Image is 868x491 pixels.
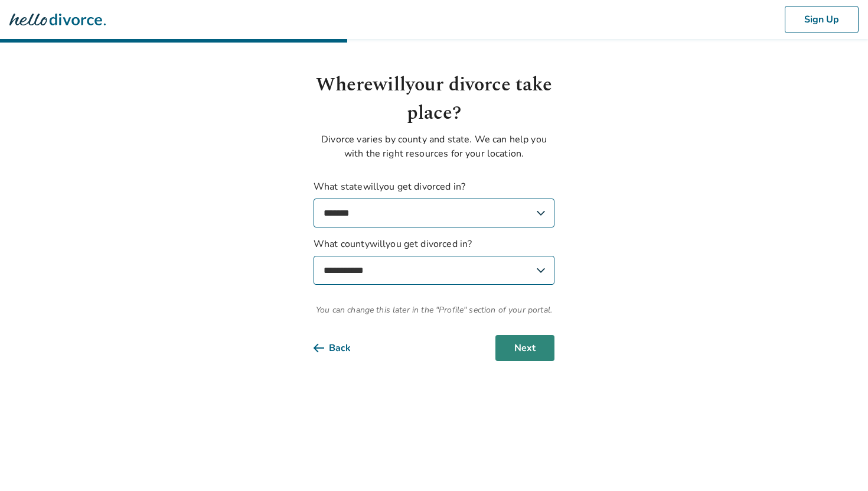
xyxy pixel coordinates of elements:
[809,434,868,491] iframe: Chat Widget
[314,256,554,285] select: What countywillyou get divorced in?
[495,335,554,361] button: Next
[314,335,370,361] button: Back
[785,6,859,33] button: Sign Up
[314,180,554,227] label: What state will you get divorced in?
[314,132,554,161] p: Divorce varies by county and state. We can help you with the right resources for your location.
[314,304,554,316] span: You can change this later in the "Profile" section of your portal.
[314,199,554,227] select: What statewillyou get divorced in?
[314,71,554,128] h1: Where will your divorce take place?
[314,237,554,285] label: What county will you get divorced in?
